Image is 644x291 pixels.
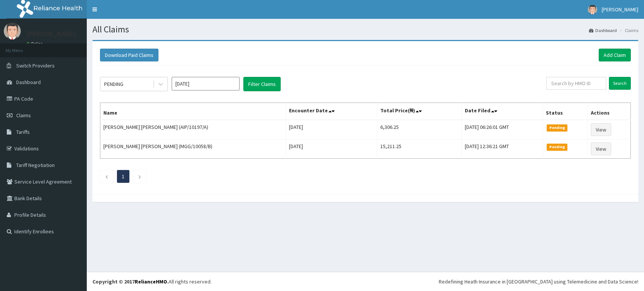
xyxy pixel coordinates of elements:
[16,112,31,119] span: Claims
[172,77,240,90] input: Select Month and Year
[135,278,167,285] a: RelianceHMO
[377,103,461,120] th: Total Price(₦)
[26,31,76,37] p: [PERSON_NAME]
[286,120,377,139] td: [DATE]
[286,139,377,159] td: [DATE]
[609,77,631,90] input: Search
[16,62,55,69] span: Switch Providers
[588,5,597,14] img: User Image
[461,139,543,159] td: [DATE] 12:36:21 GMT
[16,129,30,135] span: Tariffs
[122,173,124,180] a: Page 1 is your current page
[4,23,21,40] img: User Image
[104,80,123,88] div: PENDING
[92,278,169,285] strong: Copyright © 2017 .
[543,103,587,120] th: Status
[243,77,281,91] button: Filter Claims
[377,120,461,139] td: 6,306.25
[100,49,158,61] button: Download Paid Claims
[587,103,630,120] th: Actions
[105,173,108,180] a: Previous page
[599,49,631,61] a: Add Claim
[589,27,617,34] a: Dashboard
[461,120,543,139] td: [DATE] 06:26:01 GMT
[618,27,638,34] li: Claims
[16,162,55,168] span: Tariff Negotiation
[100,139,286,159] td: [PERSON_NAME] [PERSON_NAME] (MGG/10058/B)
[602,6,638,13] span: [PERSON_NAME]
[16,79,41,86] span: Dashboard
[439,278,638,285] div: Redefining Heath Insurance in [GEOGRAPHIC_DATA] using Telemedicine and Data Science!
[100,103,286,120] th: Name
[377,139,461,159] td: 15,211.25
[591,123,611,136] a: View
[100,120,286,139] td: [PERSON_NAME] [PERSON_NAME] (AIP/10197/A)
[547,144,567,150] span: Pending
[546,77,606,90] input: Search by HMO ID
[286,103,377,120] th: Encounter Date
[26,41,45,46] a: Online
[87,272,644,291] footer: All rights reserved.
[547,124,567,131] span: Pending
[138,173,141,180] a: Next page
[92,25,638,34] h1: All Claims
[461,103,543,120] th: Date Filed
[591,142,611,155] a: View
